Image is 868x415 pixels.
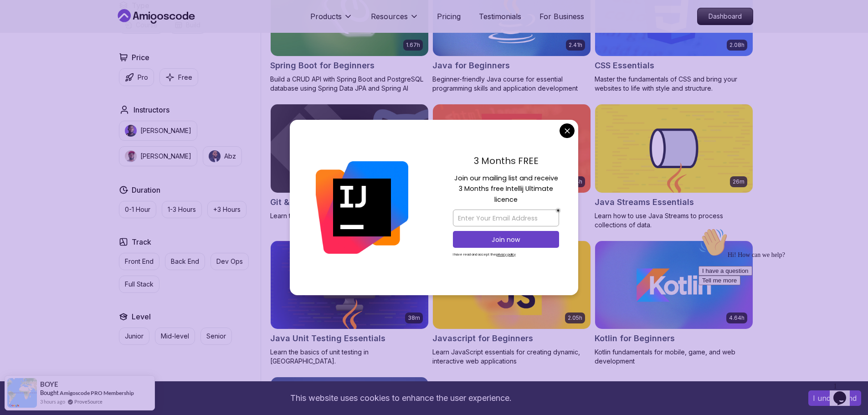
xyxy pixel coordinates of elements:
p: Full Stack [125,280,154,289]
img: Git & GitHub Fundamentals card [271,104,428,193]
img: instructor img [209,150,221,162]
h2: Javascript for Beginners [432,332,533,345]
a: Java Unit Testing Essentials card38mJava Unit Testing EssentialsLearn the basics of unit testing ... [270,241,429,366]
p: Pro [138,73,148,82]
img: HTML Essentials card [433,104,591,193]
p: Abz [224,152,236,161]
h2: Duration [132,184,160,195]
a: Testimonials [479,11,521,22]
button: Dev Ops [211,253,249,270]
p: 1-3 Hours [168,205,196,214]
button: +3 Hours [207,201,247,218]
button: Products [310,11,353,29]
h2: Price [132,52,149,63]
p: 26m [733,178,745,185]
p: Back End [171,257,199,266]
p: [PERSON_NAME] [140,152,191,161]
p: Free [178,73,192,82]
a: For Business [539,11,584,22]
span: 3 hours ago [40,398,65,405]
h2: Instructors [134,104,169,115]
button: Tell me more [4,51,46,61]
img: Java Streams Essentials card [595,104,753,193]
button: Back End [165,253,205,270]
h2: Java Streams Essentials [595,196,694,209]
p: +3 Hours [213,205,241,214]
p: 2.05h [568,314,582,322]
p: Learn the basics of unit testing in [GEOGRAPHIC_DATA]. [270,348,429,366]
div: This website uses cookies to enhance the user experience. [7,388,795,408]
p: Build a CRUD API with Spring Boot and PostgreSQL database using Spring Data JPA and Spring AI [270,75,429,93]
button: instructor imgAbz [203,146,242,166]
button: Front End [119,253,159,270]
iframe: chat widget [695,224,859,374]
div: 👋Hi! How can we help?I have a questionTell me more [4,4,168,61]
p: Dev Ops [216,257,243,266]
button: Junior [119,328,149,345]
p: 0-1 Hour [125,205,150,214]
p: 2.41h [569,41,582,49]
button: Mid-level [155,328,195,345]
iframe: chat widget [830,379,859,406]
a: Pricing [437,11,461,22]
a: HTML Essentials card1.84hHTML EssentialsMaster the Fundamentals of HTML for Web Development! [432,104,591,230]
p: [PERSON_NAME] [140,126,191,135]
img: provesource social proof notification image [7,378,37,408]
button: Full Stack [119,276,159,293]
a: Git & GitHub Fundamentals cardGit & GitHub FundamentalsLearn the fundamentals of Git and GitHub. [270,104,429,220]
p: Resources [371,11,408,22]
p: Kotlin fundamentals for mobile, game, and web development [595,348,753,366]
p: Learn how to use Java Streams to process collections of data. [595,211,753,230]
button: instructor img[PERSON_NAME] [119,121,197,141]
h2: Spring Boot for Beginners [270,59,375,72]
a: Kotlin for Beginners card4.64hKotlin for BeginnersKotlin fundamentals for mobile, game, and web d... [595,241,753,366]
a: Java Streams Essentials card26mJava Streams EssentialsLearn how to use Java Streams to process co... [595,104,753,230]
p: Beginner-friendly Java course for essential programming skills and application development [432,75,591,93]
p: Master the fundamentals of CSS and bring your websites to life with style and structure. [595,75,753,93]
h2: Java for Beginners [432,59,510,72]
h2: Java Unit Testing Essentials [270,332,385,345]
span: Hi! How can we help? [4,27,90,34]
p: Front End [125,257,154,266]
img: Kotlin for Beginners card [595,241,753,329]
h2: Kotlin for Beginners [595,332,675,345]
p: Learn JavaScript essentials for creating dynamic, interactive web applications [432,348,591,366]
button: Free [159,68,198,86]
img: instructor img [125,125,137,137]
button: 1-3 Hours [162,201,202,218]
p: 2.08h [729,41,745,49]
p: Senior [206,332,226,341]
p: Mid-level [161,332,189,341]
button: instructor img[PERSON_NAME] [119,146,197,166]
button: Pro [119,68,154,86]
p: 38m [408,314,420,322]
img: :wave: [4,4,33,33]
img: Java Unit Testing Essentials card [271,241,428,329]
h2: Level [132,311,151,322]
p: Products [310,11,342,22]
span: Bought [40,389,59,396]
span: BOYE [40,380,58,388]
p: 1.67h [406,41,420,49]
a: Amigoscode PRO Membership [60,389,134,396]
p: Dashboard [698,8,753,25]
button: Resources [371,11,419,29]
button: Senior [200,328,232,345]
h2: CSS Essentials [595,59,654,72]
p: Learn the fundamentals of Git and GitHub. [270,211,429,220]
p: Junior [125,332,144,341]
img: instructor img [125,150,137,162]
button: I have a question [4,42,57,51]
button: Accept cookies [808,390,861,406]
button: 0-1 Hour [119,201,156,218]
a: ProveSource [74,398,103,405]
a: Javascript for Beginners card2.05hJavascript for BeginnersLearn JavaScript essentials for creatin... [432,241,591,366]
a: Dashboard [697,8,753,25]
h2: Track [132,236,151,247]
h2: Git & GitHub Fundamentals [270,196,378,209]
